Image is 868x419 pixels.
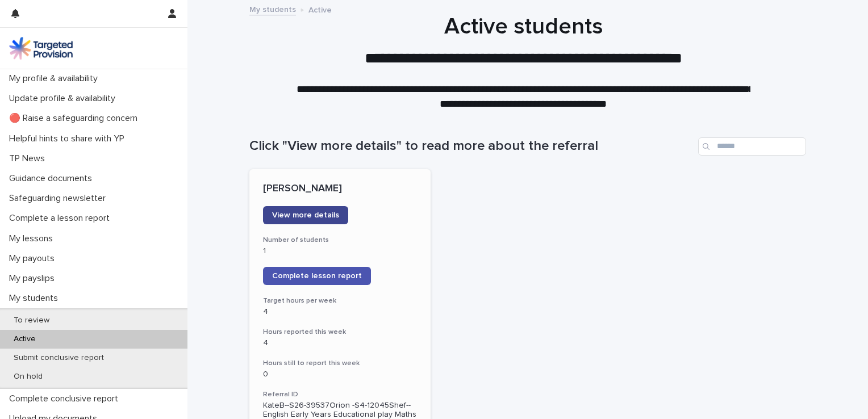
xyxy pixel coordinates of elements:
[5,73,107,84] p: My profile & availability
[5,213,119,224] p: Complete a lesson report
[5,193,115,204] p: Safeguarding newsletter
[249,138,694,154] h1: Click "View more details" to read more about the referral
[5,372,52,382] p: On hold
[263,390,417,399] h3: Referral ID
[263,246,417,256] p: 1
[5,233,62,244] p: My lessons
[308,3,332,15] p: Active
[5,273,64,284] p: My payslips
[5,293,67,304] p: My students
[272,211,339,219] span: View more details
[9,37,73,60] img: M5nRWzHhSzIhMunXDL62
[263,236,417,245] h3: Number of students
[263,206,348,224] a: View more details
[5,253,64,264] p: My payouts
[263,267,371,285] a: Complete lesson report
[263,338,417,348] p: 4
[263,296,417,305] h3: Target hours per week
[5,393,127,404] p: Complete conclusive report
[263,307,417,317] p: 4
[5,316,59,325] p: To review
[272,272,362,280] span: Complete lesson report
[263,359,417,368] h3: Hours still to report this week
[245,13,802,40] h1: Active students
[263,183,417,195] p: [PERSON_NAME]
[5,133,133,144] p: Helpful hints to share with YP
[5,153,54,164] p: TP News
[263,370,417,379] p: 0
[5,113,147,124] p: 🔴 Raise a safeguarding concern
[263,328,417,337] h3: Hours reported this week
[698,137,806,156] input: Search
[249,2,296,15] a: My students
[5,93,124,104] p: Update profile & availability
[5,334,45,344] p: Active
[5,353,113,363] p: Submit conclusive report
[5,173,101,184] p: Guidance documents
